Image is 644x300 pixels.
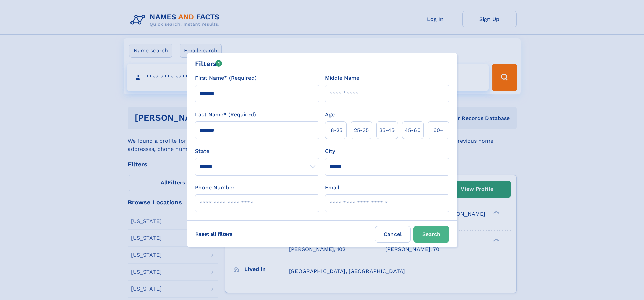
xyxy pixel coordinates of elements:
span: 25‑35 [354,126,369,134]
label: City [325,147,335,155]
label: Last Name* (Required) [195,111,256,119]
button: Search [413,226,449,243]
label: State [195,147,319,155]
label: Reset all filters [191,226,237,242]
div: Filters [195,59,222,69]
span: 45‑60 [405,126,421,134]
label: First Name* (Required) [195,74,257,82]
label: Age [325,111,335,119]
label: Middle Name [325,74,359,82]
label: Cancel [375,226,411,243]
span: 35‑45 [379,126,395,134]
span: 60+ [433,126,444,134]
label: Email [325,184,339,192]
label: Phone Number [195,184,235,192]
span: 18‑25 [329,126,342,134]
